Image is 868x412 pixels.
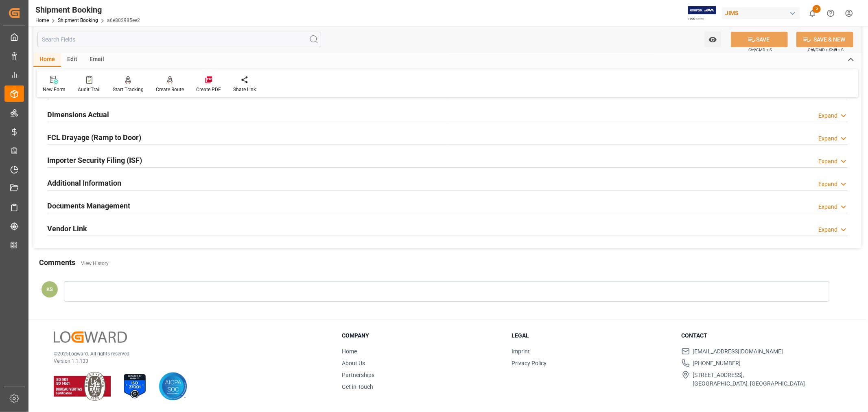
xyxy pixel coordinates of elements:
h2: Dimensions Actual [47,109,109,120]
button: Help Center [822,4,840,22]
button: SAVE [731,32,788,47]
div: Email [83,53,110,67]
h2: Documents Management [47,200,130,211]
a: About Us [342,360,365,366]
button: SAVE & NEW [796,32,853,47]
h3: Company [342,331,501,340]
h3: Legal [512,331,671,340]
input: Search Fields [37,32,321,47]
img: AICPA SOC [159,372,187,401]
span: 5 [813,5,821,13]
div: Expand [818,112,837,120]
button: JIMS [722,5,803,21]
h2: Comments [39,257,75,268]
img: Exertis%20JAM%20-%20Email%20Logo.jpg_1722504956.jpg [688,6,716,20]
img: ISO 9001 & ISO 14001 Certification [54,372,111,401]
a: Shipment Booking [58,18,98,23]
a: Home [342,348,357,355]
div: Create Route [156,86,184,93]
div: New Form [43,86,66,93]
h2: Additional Information [47,178,121,188]
img: Logward Logo [54,331,127,343]
span: Ctrl/CMD + Shift + S [808,47,844,53]
button: show 5 new notifications [803,4,822,22]
a: View History [81,261,109,266]
div: Audit Trail [78,86,101,93]
div: Shipment Booking [35,4,140,16]
a: Home [35,18,49,23]
button: open menu [704,32,721,47]
div: Expand [818,157,837,166]
p: © 2025 Logward. All rights reserved. [54,350,321,357]
span: Ctrl/CMD + S [748,47,772,53]
span: [STREET_ADDRESS], [GEOGRAPHIC_DATA], [GEOGRAPHIC_DATA] [693,371,805,388]
h2: FCL Drayage (Ramp to Door) [47,132,141,143]
span: [PHONE_NUMBER] [693,359,741,368]
a: Imprint [512,348,530,355]
h2: Vendor Link [47,223,87,234]
a: Get in Touch [342,384,373,390]
div: Expand [818,226,837,234]
a: Privacy Policy [512,360,547,366]
h3: Contact [682,331,841,340]
div: Create PDF [196,86,221,93]
div: Expand [818,203,837,211]
div: Edit [61,53,83,67]
img: ISO 27001 Certification [120,372,149,401]
span: KS [46,286,53,292]
div: Start Tracking [113,86,144,93]
a: Partnerships [342,372,374,378]
div: Expand [818,180,837,188]
div: JIMS [722,7,800,19]
div: Home [33,53,61,67]
span: [EMAIL_ADDRESS][DOMAIN_NAME] [693,347,783,356]
p: Version 1.1.133 [54,357,321,365]
div: Expand [818,134,837,143]
div: Share Link [233,86,256,93]
h2: Importer Security Filing (ISF) [47,155,142,166]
